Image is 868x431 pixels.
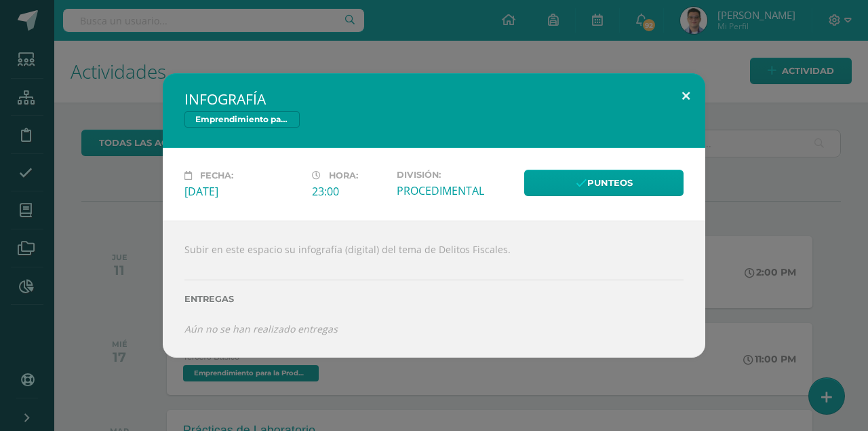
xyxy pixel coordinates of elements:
[524,170,684,196] a: Punteos
[200,170,233,181] span: Fecha:
[329,170,358,181] span: Hora:
[163,221,705,358] div: Subir en este espacio su infografía (digital) del tema de Delitos Fiscales.
[184,294,684,304] label: Entregas
[184,90,684,109] h2: INFOGRAFÍA
[397,170,513,180] label: División:
[667,73,705,119] button: Close (Esc)
[184,111,300,128] a: Emprendimiento para la Productividad
[184,184,301,199] div: [DATE]
[397,183,513,198] div: PROCEDIMENTAL
[312,184,386,199] div: 23:00
[184,322,338,335] i: Aún no se han realizado entregas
